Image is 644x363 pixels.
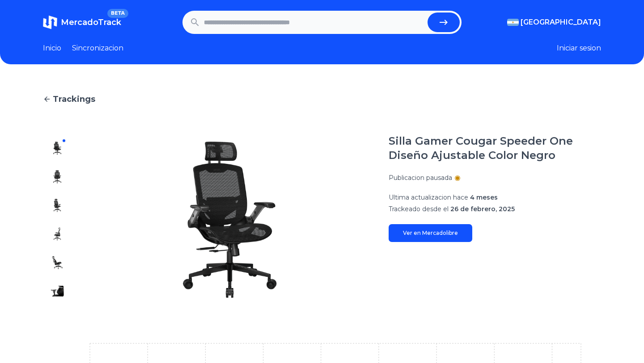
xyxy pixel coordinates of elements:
span: MercadoTrack [61,17,121,27]
a: Inicio [43,43,61,54]
img: Argentina [507,19,519,26]
img: Silla Gamer Cougar Speeder One Diseño Ajustable Color Negro [50,198,64,213]
img: Silla Gamer Cougar Speeder One Diseño Ajustable Color Negro [50,255,64,270]
span: Trackings [53,93,95,105]
button: Iniciar sesion [557,43,601,54]
img: Silla Gamer Cougar Speeder One Diseño Ajustable Color Negro [89,134,371,305]
a: Ver en Mercadolibre [389,224,472,242]
span: 4 meses [470,193,498,201]
span: Trackeado desde el [389,205,449,213]
img: Silla Gamer Cougar Speeder One Diseño Ajustable Color Negro [50,227,64,241]
img: Silla Gamer Cougar Speeder One Diseño Ajustable Color Negro [50,141,64,155]
p: Publicacion pausada [389,173,452,182]
span: BETA [107,9,128,18]
button: [GEOGRAPHIC_DATA] [507,17,601,28]
a: Trackings [43,93,601,105]
span: Ultima actualizacion hace [389,193,468,201]
span: 26 de febrero, 2025 [450,205,515,213]
span: [GEOGRAPHIC_DATA] [521,17,601,28]
a: MercadoTrackBETA [43,15,121,29]
h1: Silla Gamer Cougar Speeder One Diseño Ajustable Color Negro [389,134,601,163]
img: Silla Gamer Cougar Speeder One Diseño Ajustable Color Negro [50,170,64,184]
img: Silla Gamer Cougar Speeder One Diseño Ajustable Color Negro [50,284,64,298]
a: Sincronizacion [72,43,123,54]
img: MercadoTrack [43,15,57,29]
